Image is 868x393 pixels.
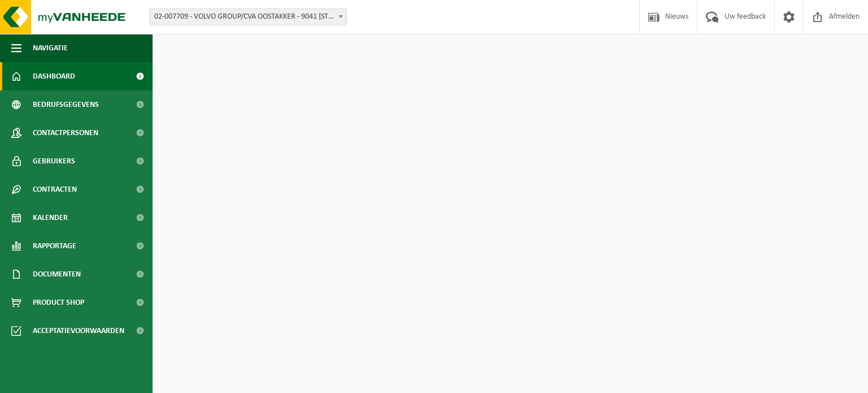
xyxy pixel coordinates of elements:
span: Acceptatievoorwaarden [33,317,124,345]
span: Contactpersonen [33,119,98,147]
span: 02-007709 - VOLVO GROUP/CVA OOSTAKKER - 9041 OOSTAKKER, SMALLEHEERWEG 31 [150,9,346,25]
span: Product Shop [33,288,84,317]
span: Navigatie [33,34,68,62]
span: Gebruikers [33,147,75,175]
span: Rapportage [33,232,76,260]
span: Bedrijfsgegevens [33,90,99,119]
span: Documenten [33,260,81,288]
span: Contracten [33,175,77,204]
span: Kalender [33,204,68,232]
span: 02-007709 - VOLVO GROUP/CVA OOSTAKKER - 9041 OOSTAKKER, SMALLEHEERWEG 31 [149,8,347,25]
span: Dashboard [33,62,75,90]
